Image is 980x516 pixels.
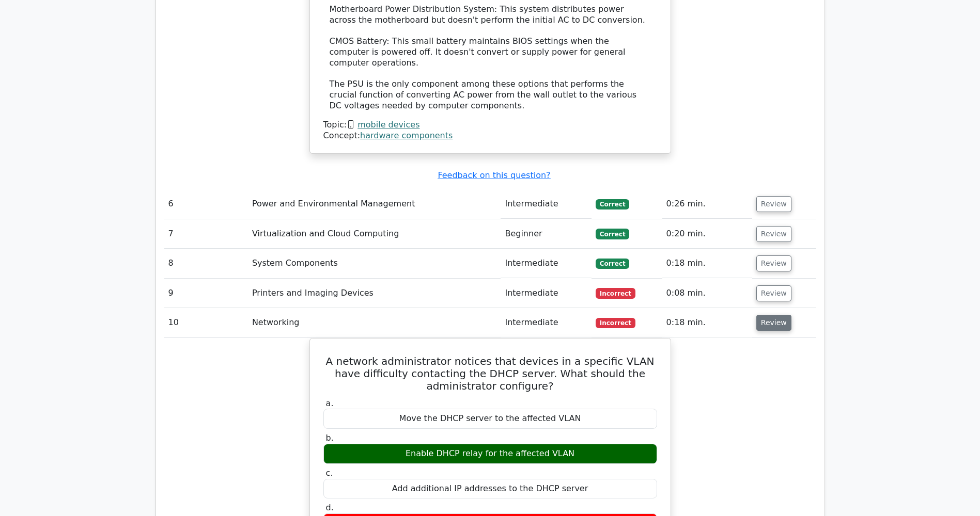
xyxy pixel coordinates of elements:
span: Incorrect [596,288,635,298]
h5: A network administrator notices that devices in a specific VLAN have difficulty contacting the DH... [322,355,658,392]
td: System Components [248,249,501,278]
button: Review [756,226,791,242]
button: Review [756,196,791,212]
td: 7 [164,219,248,249]
div: Enable DHCP relay for the affected VLAN [323,444,657,464]
td: Intermediate [501,189,592,219]
span: Incorrect [596,318,635,328]
td: 0:18 min. [662,249,752,278]
span: Correct [596,229,629,239]
td: Intermediate [501,279,592,308]
span: b. [326,433,334,443]
td: Intermediate [501,308,592,337]
td: Intermediate [501,249,592,278]
button: Review [756,285,791,301]
div: Topic: [323,120,657,131]
span: d. [326,503,334,512]
span: Correct [596,199,629,209]
button: Review [756,315,791,331]
td: 9 [164,279,248,308]
td: 8 [164,249,248,278]
td: 0:26 min. [662,189,752,219]
div: Concept: [323,131,657,141]
span: c. [326,468,333,478]
button: Review [756,255,791,271]
td: Power and Environmental Management [248,189,501,219]
span: Correct [596,259,629,269]
td: 0:20 min. [662,219,752,249]
td: Networking [248,308,501,337]
a: mobile devices [357,120,419,130]
div: Move the DHCP server to the affected VLAN [323,409,657,429]
span: a. [326,398,334,408]
td: 10 [164,308,248,337]
td: Beginner [501,219,592,249]
a: hardware components [360,131,453,140]
a: Feedback on this question? [438,170,550,180]
td: Printers and Imaging Devices [248,279,501,308]
td: 0:18 min. [662,308,752,337]
td: 0:08 min. [662,279,752,308]
td: Virtualization and Cloud Computing [248,219,501,249]
td: 6 [164,189,248,219]
div: Add additional IP addresses to the DHCP server [323,479,657,499]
